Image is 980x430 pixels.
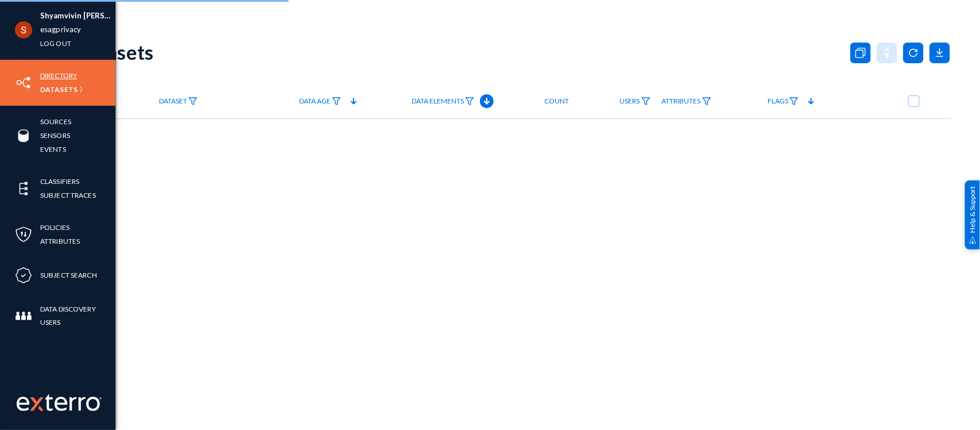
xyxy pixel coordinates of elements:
a: Sensors [40,129,70,142]
img: icon-policies.svg [15,226,32,243]
li: Shyamvivin [PERSON_NAME] [PERSON_NAME] [40,9,115,23]
span: Attributes [662,97,701,105]
img: exterro-logo.svg [30,397,44,411]
a: Flags [762,91,804,112]
a: Subject Search [40,268,97,282]
a: Data Discovery Users [40,302,115,329]
img: icon-filter.svg [641,97,650,105]
img: icon-members.svg [15,308,32,325]
img: icon-filter.svg [702,97,711,105]
img: exterro-work-mark.svg [17,394,102,411]
img: icon-filter.svg [332,97,341,105]
a: Subject Traces [40,189,96,202]
span: Count [544,97,569,105]
img: icon-filter.svg [188,97,197,105]
a: Attributes [40,235,80,248]
img: icon-inventory.svg [15,74,32,91]
a: Attributes [656,91,717,112]
a: Data Elements [406,91,480,112]
span: Flags [768,97,788,105]
img: icon-elements.svg [15,180,32,197]
img: ACg8ocLCHWB70YVmYJSZIkanuWRMiAOKj9BOxslbKTvretzi-06qRA=s96-c [15,21,32,39]
a: Events [40,143,66,156]
a: Dataset [153,91,203,112]
img: icon-filter.svg [465,97,474,105]
a: Directory [40,69,77,82]
span: Users [620,97,640,105]
a: Datasets [40,83,78,96]
a: Sources [40,115,71,128]
a: Policies [40,221,69,234]
a: esagprivacy [40,23,81,36]
span: Data Age [299,97,331,105]
a: Log out [40,37,71,50]
img: icon-sources.svg [15,127,32,144]
span: Data Elements [412,97,464,105]
span: Dataset [159,97,187,105]
img: help_support.svg [969,236,977,244]
a: Users [614,91,656,112]
a: Classifiers [40,175,79,188]
img: icon-filter.svg [789,97,799,105]
a: Data Age [293,91,347,112]
img: icon-compliance.svg [15,267,32,284]
div: Help & Support [965,181,980,249]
